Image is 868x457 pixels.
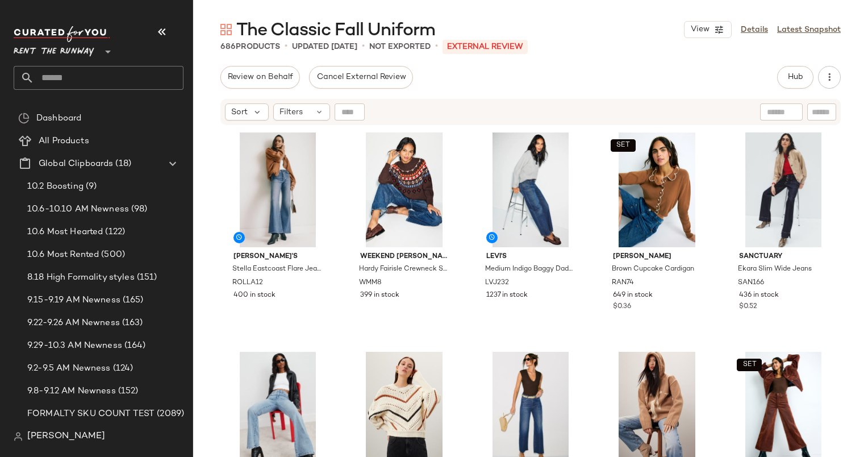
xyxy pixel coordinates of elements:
button: SET [737,359,762,371]
span: 9.2-9.5 AM Newness [27,362,111,375]
span: 10.2 Boosting [27,180,84,193]
button: Hub [777,66,813,89]
span: 400 in stock [233,290,276,301]
span: RAN74 [612,278,634,288]
span: View [690,25,710,34]
img: svg%3e [14,432,23,441]
span: 436 in stock [739,290,779,301]
span: (165) [120,294,144,307]
span: Hardy Fairisle Crewneck Sweater [359,264,448,275]
span: Sanctuary [739,252,828,262]
span: Weekend [PERSON_NAME] [360,252,449,262]
img: svg%3e [220,24,232,35]
span: Global Clipboards [39,157,113,171]
span: (18) [113,157,131,171]
span: Medium Indigo Baggy Dad Straight Leg Jeans [485,264,574,275]
span: (122) [103,226,125,239]
span: (152) [116,385,139,398]
span: 1237 in stock [486,290,528,301]
span: SET [616,142,630,149]
span: Ekara Slim Wide Jeans [738,264,812,275]
span: (500) [99,248,125,261]
span: 9.15-9.19 AM Newness [27,294,120,307]
span: • [435,40,438,53]
span: Filters [279,106,303,118]
div: Products [220,41,280,53]
span: (9) [84,180,97,193]
span: (98) [129,203,148,216]
img: ROLLA12.jpg [224,132,331,247]
span: 9.8-9.12 AM Newness [27,385,116,398]
span: $0.52 [739,302,757,312]
a: Details [741,24,768,36]
span: Hub [787,73,803,82]
span: (2089) [155,408,184,421]
span: [PERSON_NAME] [613,252,702,262]
p: updated [DATE] [292,41,357,53]
span: • [285,40,287,53]
span: Sort [231,106,248,118]
span: All Products [39,135,89,148]
span: Brown Cupcake Cardigan [612,264,694,275]
span: 10.6 Most Hearted [27,226,103,239]
span: Dashboard [36,112,81,125]
img: LVJ232.jpg [477,132,584,247]
span: 8.18 High Formality styles [27,271,135,284]
p: External REVIEW [443,40,528,54]
span: [PERSON_NAME]'s [233,252,322,262]
span: The Classic Fall Uniform [236,19,435,42]
span: (151) [135,271,157,284]
span: LVJ232 [485,278,509,288]
span: • [362,40,365,53]
span: [PERSON_NAME] [27,430,105,443]
button: Review on Behalf [220,66,300,89]
img: RAN74.jpg [604,132,711,247]
span: 399 in stock [360,290,399,301]
span: 10.6 Most Rented [27,248,99,261]
span: Rent the Runway [14,39,94,59]
span: 686 [220,43,236,51]
a: Latest Snapshot [777,24,841,36]
span: FORMALTY SKU COUNT TEST [27,408,155,421]
span: ROLLA12 [232,278,263,288]
p: Not Exported [369,41,431,53]
span: (163) [120,317,143,330]
span: Levi's [486,252,575,262]
span: WMM8 [359,278,382,288]
span: Stella Eastcoast Flare Jeans [232,264,321,275]
button: View [684,21,732,38]
span: 649 in stock [613,290,653,301]
img: SAN166.jpg [730,132,837,247]
img: WMM8.jpg [351,132,458,247]
img: svg%3e [18,113,30,124]
span: $0.36 [613,302,631,312]
span: 9.29-10.3 AM Newness [27,339,122,352]
span: SAN166 [738,278,764,288]
span: SET [742,361,756,369]
button: Cancel External Review [309,66,412,89]
span: Cancel External Review [316,73,406,82]
span: 9.22-9.26 AM Newness [27,317,120,330]
span: Review on Behalf [227,73,293,82]
button: SET [611,139,636,152]
img: cfy_white_logo.C9jOOHJF.svg [14,26,110,42]
span: (164) [122,339,146,352]
span: 10.6-10.10 AM Newness [27,203,129,216]
span: (124) [111,362,133,375]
